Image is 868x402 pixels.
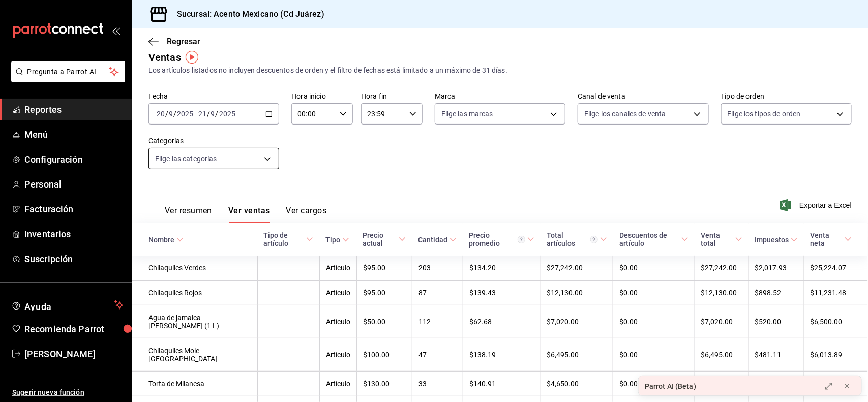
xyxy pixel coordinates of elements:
td: $2,017.93 [749,256,804,281]
span: / [165,110,168,118]
td: Artículo [319,256,356,281]
span: / [216,110,219,118]
button: Ver resumen [165,206,212,223]
td: Chilaquiles Verdes [132,256,257,281]
div: Parrot AI (Beta) [645,381,696,392]
td: $4,305.56 [804,372,868,396]
div: Precio actual [363,231,397,248]
span: Descuentos de artículo [619,231,689,248]
span: Personal [24,177,124,191]
td: $130.00 [356,372,412,396]
td: Artículo [319,372,356,396]
label: Hora inicio [291,93,353,100]
td: 203 [412,256,463,281]
span: Venta neta [810,231,852,248]
span: Nombre [148,236,184,244]
td: $25,224.07 [804,256,868,281]
svg: Precio promedio = Total artículos / cantidad [518,236,525,243]
td: $6,500.00 [804,305,868,338]
td: $27,242.00 [695,256,749,281]
span: Pregunta a Parrot AI [27,67,109,77]
label: Categorías [148,138,279,145]
td: $95.00 [356,256,412,281]
span: Recomienda Parrot [24,322,124,336]
td: $100.00 [356,338,412,372]
td: Chilaquiles Rojos [132,281,257,305]
td: $62.68 [463,305,541,338]
span: Impuestos [755,236,798,244]
td: $898.52 [749,281,804,305]
button: open_drawer_menu [112,26,120,35]
label: Marca [435,93,565,100]
span: Cantidad [418,236,457,244]
input: ---- [219,110,236,118]
span: Sugerir nueva función [12,387,124,398]
button: Exportar a Excel [782,199,852,211]
div: Descuentos de artículo [619,231,679,248]
div: Venta total [701,231,733,248]
input: -- [156,110,165,118]
span: Elige las marcas [441,109,493,119]
label: Tipo de orden [721,93,852,100]
div: Tipo [325,236,340,244]
td: $344.44 [749,372,804,396]
span: Tipo de artículo [263,231,313,248]
td: Artículo [319,305,356,338]
input: ---- [176,110,194,118]
input: -- [211,110,216,118]
td: $6,013.89 [804,338,868,372]
td: $0.00 [613,305,695,338]
span: Suscripción [24,252,124,266]
span: Precio promedio [469,231,534,248]
td: $6,495.00 [541,338,613,372]
td: $7,020.00 [695,305,749,338]
div: Total artículos [547,231,598,248]
td: - [257,281,319,305]
td: Artículo [319,281,356,305]
span: / [173,110,176,118]
div: Los artículos listados no incluyen descuentos de orden y el filtro de fechas está limitado a un m... [148,65,852,76]
td: 87 [412,281,463,305]
div: Impuestos [755,236,789,244]
td: - [257,256,319,281]
button: Ver ventas [228,206,270,223]
span: Ayuda [24,299,110,311]
a: Pregunta a Parrot AI [7,74,125,84]
td: - [257,372,319,396]
td: $4,650.00 [695,372,749,396]
div: navigation tabs [165,206,326,223]
td: $0.00 [613,256,695,281]
span: Inventarios [24,227,124,241]
span: Venta total [701,231,742,248]
td: $0.00 [613,281,695,305]
td: $50.00 [356,305,412,338]
td: - [257,338,319,372]
td: $11,231.48 [804,281,868,305]
td: $7,020.00 [541,305,613,338]
span: [PERSON_NAME] [24,347,124,361]
td: 112 [412,305,463,338]
span: Menú [24,128,124,141]
td: Agua de jamaica [PERSON_NAME] (1 L) [132,305,257,338]
span: Total artículos [547,231,607,248]
img: Tooltip marker [186,51,198,64]
td: 47 [412,338,463,372]
td: $0.00 [613,338,695,372]
button: Regresar [148,37,200,46]
td: 33 [412,372,463,396]
label: Canal de venta [578,93,708,100]
div: Cantidad [418,236,447,244]
span: Configuración [24,152,124,166]
span: Elige los canales de venta [584,109,666,119]
td: $140.91 [463,372,541,396]
td: $95.00 [356,281,412,305]
td: $12,130.00 [541,281,613,305]
div: Tipo de artículo [263,231,304,248]
span: Elige las categorías [155,153,217,164]
input: -- [168,110,173,118]
span: Reportes [24,103,124,116]
td: $481.11 [749,338,804,372]
td: $0.00 [613,372,695,396]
